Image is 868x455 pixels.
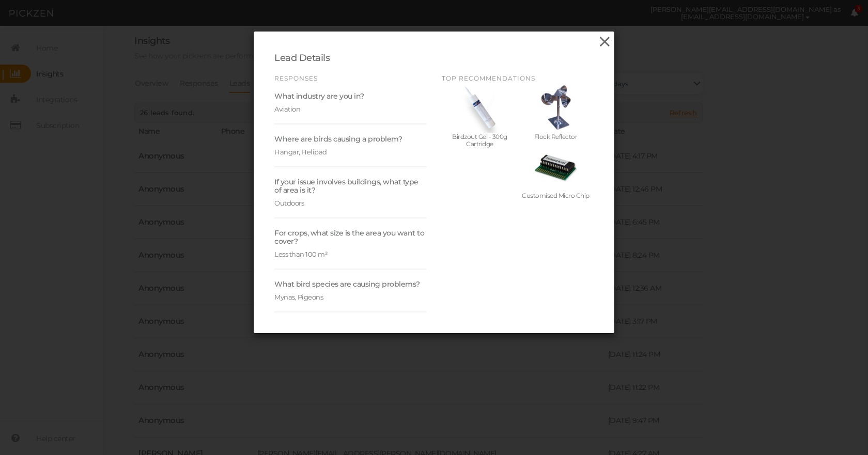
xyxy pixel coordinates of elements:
[274,143,426,156] div: Hangar, Helipad
[274,52,330,64] span: Lead Details
[442,82,518,148] a: Birdzout Gel - 300g Cartridge
[274,100,426,113] div: Aviation
[518,192,594,199] div: Customised Micro Chip
[518,140,594,199] a: Customised Micro Chip
[442,74,594,82] h5: Top recommendations
[274,135,426,143] div: Where are birds causing a problem?
[274,178,426,194] div: If your issue involves buildings, what type of area is it?
[518,133,594,140] div: Flock Reflector
[274,194,426,207] div: Outdoors
[274,92,426,100] div: What industry are you in?
[274,280,426,288] div: What bird species are causing problems?
[274,245,426,258] div: Less than 100 m²
[274,74,426,82] h5: Responses
[274,229,426,245] div: For crops, what size is the area you want to cover?
[518,82,594,140] a: Flock Reflector
[442,133,518,148] div: Birdzout Gel - 300g Cartridge
[274,288,426,301] div: Mynas, Pigeons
